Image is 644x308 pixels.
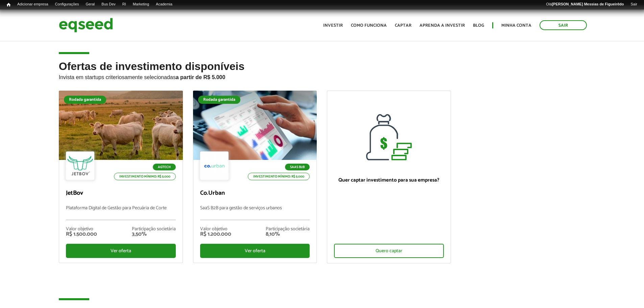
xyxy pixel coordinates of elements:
p: Investimento mínimo: R$ 5.000 [114,173,176,180]
h2: Ofertas de investimento disponíveis [59,61,586,91]
strong: a partir de R$ 5.000 [176,74,225,80]
a: Início [3,2,14,8]
p: Co.Urban [200,190,310,197]
strong: [PERSON_NAME] Messias de Figueirêdo [552,2,624,6]
p: JetBov [66,190,176,197]
div: Ver oferta [200,244,310,258]
a: Marketing [129,2,152,7]
div: Valor objetivo [66,227,97,232]
div: 8,10% [266,232,310,237]
div: R$ 1.200.000 [200,232,231,237]
div: Rodada garantida [198,96,240,104]
div: Participação societária [266,227,310,232]
a: Configurações [52,2,82,7]
a: Como funciona [351,23,387,28]
div: Quero captar [334,244,444,258]
a: Bus Dev [98,2,119,7]
span: Início [7,2,10,7]
div: R$ 1.500.000 [66,232,97,237]
a: Sair [540,20,587,30]
a: Quer captar investimento para sua empresa? Quero captar [327,91,451,263]
a: Olá[PERSON_NAME] Messias de Figueirêdo [543,2,627,7]
a: Rodada garantida SaaS B2B Investimento mínimo: R$ 5.000 Co.Urban SaaS B2B para gestão de serviços... [193,91,317,263]
div: Participação societária [132,227,176,232]
a: Minha conta [501,23,531,28]
p: Quer captar investimento para sua empresa? [334,177,444,183]
p: Agtech [153,164,176,170]
p: Invista em startups criteriosamente selecionadas [59,72,586,80]
p: Plataforma Digital de Gestão para Pecuária de Corte [66,206,176,220]
p: SaaS B2B [285,164,310,170]
img: EqSeed [59,16,113,34]
a: Rodada garantida Agtech Investimento mínimo: R$ 5.000 JetBov Plataforma Digital de Gestão para Pe... [59,91,183,263]
p: SaaS B2B para gestão de serviços urbanos [200,206,310,220]
a: Sair [627,2,641,7]
a: Captar [395,23,411,28]
a: Academia [152,2,176,7]
a: Blog [473,23,484,28]
a: RI [119,2,129,7]
p: Investimento mínimo: R$ 5.000 [248,173,310,180]
a: Aprenda a investir [420,23,465,28]
a: Investir [323,23,343,28]
a: Geral [82,2,98,7]
div: Ver oferta [66,244,176,258]
div: Valor objetivo [200,227,231,232]
a: Adicionar empresa [14,2,52,7]
div: Rodada garantida [64,96,106,104]
div: 3,50% [132,232,176,237]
